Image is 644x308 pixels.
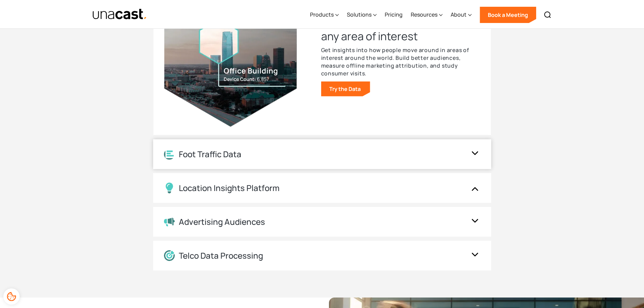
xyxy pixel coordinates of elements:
div: Location Insights Platform [179,183,280,193]
img: Location Analytics icon [164,149,175,160]
p: Get insights into how people move around in areas of interest around the world. Build better audi... [321,46,480,77]
img: Advertising Audiences icon [164,217,175,227]
div: About [451,10,467,19]
div: Advertising Audiences [179,217,265,227]
img: Location Insights Platform icon [164,183,175,193]
img: Location Data Processing icon [164,250,175,261]
div: Solutions [347,1,377,29]
a: Book a Meeting [480,7,536,23]
img: Search icon [544,11,552,19]
div: Resources [411,1,443,29]
div: About [451,1,472,29]
div: Products [310,1,339,29]
div: Solutions [347,10,372,19]
div: Telco Data Processing [179,251,263,261]
a: home [92,8,147,20]
div: Products [310,10,334,19]
a: Pricing [385,1,403,29]
img: Unacast text logo [92,8,147,20]
div: Foot Traffic Data [179,149,241,159]
a: Try the Data [321,81,370,96]
div: Resources [411,10,437,19]
div: Cookie Preferences [3,288,20,305]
